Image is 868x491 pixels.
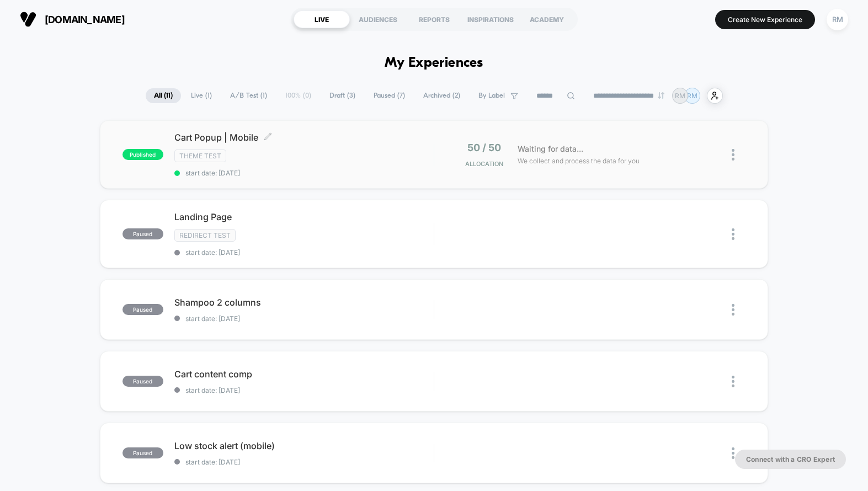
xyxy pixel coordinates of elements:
[174,150,226,162] span: Theme Test
[462,10,519,28] div: INSPIRATIONS
[735,450,846,469] button: Connect with a CRO Expert
[823,8,851,31] button: RM
[658,92,664,99] img: end
[123,228,163,239] span: paused
[294,10,350,28] div: LIVE
[174,314,434,323] span: start date: [DATE]
[146,88,181,103] span: All ( 11 )
[183,88,220,103] span: Live ( 1 )
[732,228,734,240] img: close
[8,211,436,221] input: Seek
[123,447,163,458] span: paused
[715,10,815,29] button: Create New Experience
[478,92,505,100] span: By Label
[350,10,406,28] div: AUDIENCES
[174,440,434,451] span: Low stock alert (mobile)
[174,248,434,257] span: start date: [DATE]
[174,369,434,380] span: Cart content comp
[732,447,734,459] img: close
[174,169,434,177] span: start date: [DATE]
[6,226,23,243] button: Play, NEW DEMO 2025-VEED.mp4
[518,156,640,166] span: We collect and process the data for you
[365,88,413,103] span: Paused ( 7 )
[174,386,434,394] span: start date: [DATE]
[17,10,128,28] button: [DOMAIN_NAME]
[20,11,36,28] img: Visually logo
[363,230,396,240] input: Volume
[222,88,275,103] span: A/B Test ( 1 )
[174,132,434,143] span: Cart Popup | Mobile
[465,160,503,168] span: Allocation
[45,14,125,25] span: [DOMAIN_NAME]
[174,458,434,466] span: start date: [DATE]
[174,211,434,222] span: Landing Page
[123,376,163,387] span: paused
[123,149,163,160] span: published
[406,10,462,28] div: REPORTS
[385,55,483,71] h1: My Experiences
[174,229,236,242] span: Redirect Test
[687,92,697,100] p: RM
[208,111,235,138] button: Play, NEW DEMO 2025-VEED.mp4
[519,10,575,28] div: ACADEMY
[467,142,501,153] span: 50 / 50
[285,228,311,241] div: Current time
[732,149,734,161] img: close
[732,304,734,316] img: close
[518,143,583,155] span: Waiting for data...
[312,228,342,241] div: Duration
[827,9,848,30] div: RM
[174,297,434,308] span: Shampoo 2 columns
[732,376,734,387] img: close
[321,88,364,103] span: Draft ( 3 )
[675,92,685,100] p: RM
[123,304,163,315] span: paused
[415,88,468,103] span: Archived ( 2 )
